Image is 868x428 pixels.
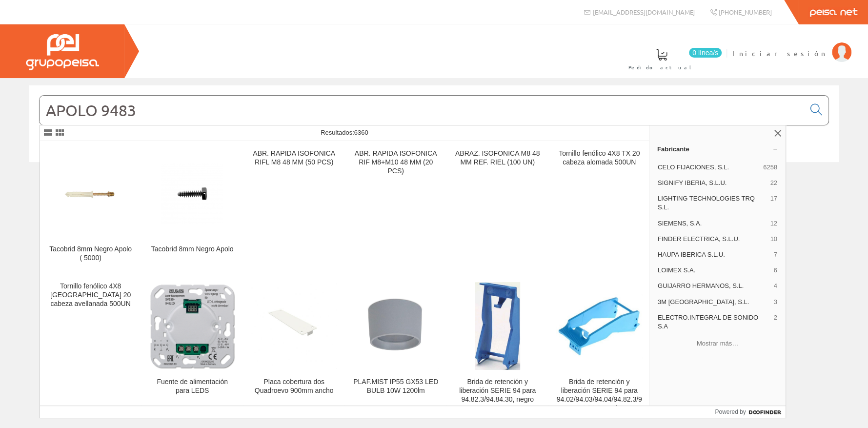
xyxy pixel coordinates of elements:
[689,48,722,58] span: 0 línea/s
[26,34,99,70] img: Grupo Peisa
[770,235,777,244] span: 10
[243,142,344,274] a: ABR. RAPIDA ISOFONICA RIFL M8 48 MM (50 PCS)
[447,274,548,424] a: Brida de retención y liberación SERIE 94 para 94.82.3/94.84.30, negro Brida de retención y libera...
[353,284,439,369] img: PLAF.MIST IP55 GX53 LED BULB 10W 1200lm
[48,282,133,308] div: Tornillo fenólico 4X8 [GEOGRAPHIC_DATA] 20 cabeza avellanada 500UN
[628,62,695,72] span: Pedido actual
[548,274,649,424] a: Brida de retención y liberación SERIE 94 para 94.02/94.03/94.04/94.82.3/94.84.3, azul Brida de re...
[48,167,133,219] img: Tacobrid 8mm Negro Apolo ( 5000)
[40,142,141,274] a: Tacobrid 8mm Negro Apolo ( 5000) Tacobrid 8mm Negro Apolo ( 5000)
[149,378,235,395] div: Fuente de alimentación para LEDS
[658,250,770,259] span: HAUPA IBERICA S.L.U.
[770,179,777,187] span: 22
[774,250,777,259] span: 7
[774,298,777,306] span: 3
[658,266,770,275] span: LOIMEX S.A.
[353,149,439,176] div: ABR. RAPIDA ISOFONICA RIF M8+M10 48 MM (20 PCS)
[345,274,446,424] a: PLAF.MIST IP55 GX53 LED BULB 10W 1200lm PLAF.MIST IP55 GX53 LED BULB 10W 1200lm
[556,149,642,167] div: Tornillo fenólico 4X8 TX 20 cabeza alomada 500UN
[475,282,520,370] img: Brida de retención y liberación SERIE 94 para 94.82.3/94.84.30, negro
[251,284,337,369] img: Placa cobertura dos Quadroevo 900mm ancho
[243,274,344,424] a: Placa cobertura dos Quadroevo 900mm ancho Placa cobertura dos Quadroevo 900mm ancho
[353,378,439,395] div: PLAF.MIST IP55 GX53 LED BULB 10W 1200lm
[658,282,770,290] span: GUIJARRO HERMANOS, S.L.
[141,142,242,274] a: Tacobrid 8mm Negro Apolo Tacobrid 8mm Negro Apolo
[658,194,767,212] span: LIGHTING TECHNOLOGIES TRQ S.L.
[658,298,770,306] span: 3M [GEOGRAPHIC_DATA], S.L.
[40,274,141,424] a: Tornillo fenólico 4X8 [GEOGRAPHIC_DATA] 20 cabeza avellanada 500UN
[649,141,786,157] a: Fabricante
[40,96,805,125] input: Buscar...
[149,163,235,224] img: Tacobrid 8mm Negro Apolo
[251,149,337,167] div: ABR. RAPIDA ISOFONICA RIFL M8 48 MM (50 PCS)
[719,8,772,16] span: [PHONE_NUMBER]
[763,163,777,172] span: 6258
[715,406,786,418] a: Powered by
[48,245,133,263] div: Tacobrid 8mm Negro Apolo ( 5000)
[774,313,777,331] span: 2
[447,142,548,274] a: ABRAZ. ISOFONICA M8 48 MM REF. RIEL (100 UN)
[658,179,767,187] span: SIGNIFY IBERIA, S.L.U.
[354,129,368,136] span: 6360
[251,378,337,395] div: Placa cobertura dos Quadroevo 900mm ancho
[653,335,782,351] button: Mostrar más…
[658,163,759,172] span: CELO FIJACIONES, S.L.
[732,48,827,58] span: Iniciar sesión
[455,378,540,404] div: Brida de retención y liberación SERIE 94 para 94.82.3/94.84.30, negro
[774,282,777,290] span: 4
[321,129,368,136] span: Resultados:
[141,274,242,424] a: Fuente de alimentación para LEDS Fuente de alimentación para LEDS
[556,294,642,358] img: Brida de retención y liberación SERIE 94 para 94.02/94.03/94.04/94.82.3/94.84.3, azul
[770,219,777,228] span: 12
[556,378,642,413] div: Brida de retención y liberación SERIE 94 para 94.02/94.03/94.04/94.82.3/94.84.3, azul
[149,284,235,369] img: Fuente de alimentación para LEDS
[593,8,695,16] span: [EMAIL_ADDRESS][DOMAIN_NAME]
[149,245,235,254] div: Tacobrid 8mm Negro Apolo
[658,313,770,331] span: ELECTRO.INTEGRAL DE SONIDO S.A
[29,174,839,183] div: © Grupo Peisa
[548,142,649,274] a: Tornillo fenólico 4X8 TX 20 cabeza alomada 500UN
[774,266,777,275] span: 6
[455,149,540,167] div: ABRAZ. ISOFONICA M8 48 MM REF. RIEL (100 UN)
[715,408,746,416] span: Powered by
[658,219,767,228] span: SIEMENS, S.A.
[770,194,777,212] span: 17
[732,41,851,50] a: Iniciar sesión
[345,142,446,274] a: ABR. RAPIDA ISOFONICA RIF M8+M10 48 MM (20 PCS)
[658,235,767,244] span: FINDER ELECTRICA, S.L.U.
